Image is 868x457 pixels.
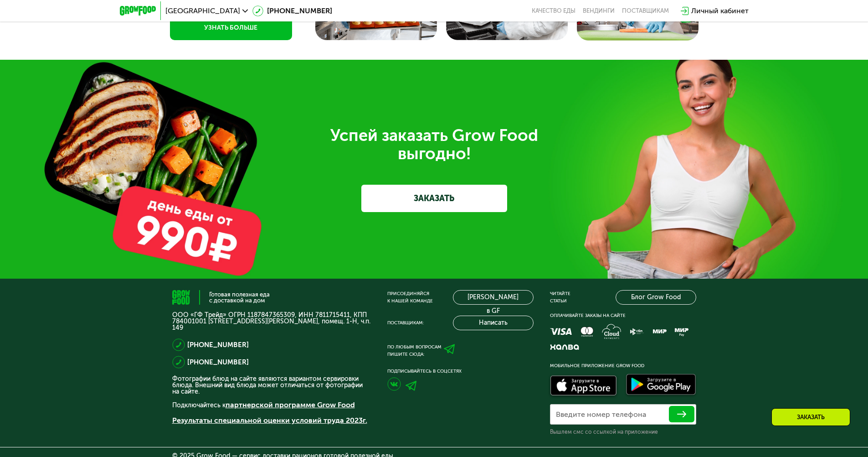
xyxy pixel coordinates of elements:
a: Блог Grow Food [616,290,696,305]
a: УЗНАТЬ БОЛЬШЕ [170,15,292,40]
a: [PHONE_NUMBER] [187,339,249,350]
div: Оплачивайте заказы на сайте [550,312,696,319]
div: Присоединяйся к нашей команде [387,290,433,305]
a: ЗАКАЗАТЬ [361,185,507,212]
div: Готовая полезная еда с доставкой на дом [209,291,270,303]
div: Подписывайтесь в соцсетях [387,368,534,375]
div: Заказать [771,408,850,426]
a: Вендинги [583,7,615,15]
div: Поставщикам: [387,319,424,327]
p: Фотографии блюд на сайте являются вариантом сервировки блюда. Внешний вид блюда может отличаться ... [172,376,371,395]
div: По любым вопросам пишите сюда: [387,343,442,358]
a: партнерской программе Grow Food [226,400,355,409]
div: Вышлем смс со ссылкой на приложение [550,428,696,436]
p: Подключайтесь к [172,400,371,410]
div: Мобильное приложение Grow Food [550,362,696,369]
span: [GEOGRAPHIC_DATA] [165,7,240,15]
div: Успей заказать Grow Food выгодно! [179,126,689,163]
a: Качество еды [532,7,575,15]
div: поставщикам [622,7,669,15]
div: Читайте статьи [550,290,570,305]
p: ООО «ГФ Трейд» ОГРН 1187847365309, ИНН 7811715411, КПП 784001001 [STREET_ADDRESS][PERSON_NAME], п... [172,312,371,331]
label: Введите номер телефона [556,412,646,417]
a: [PHONE_NUMBER] [187,357,249,368]
a: [PHONE_NUMBER] [252,5,332,16]
a: [PERSON_NAME] в GF [453,290,534,305]
div: Личный кабинет [691,5,749,16]
img: Доступно в Google Play [624,372,699,399]
a: Результаты специальной оценки условий труда 2023г. [172,416,367,425]
button: Написать [453,316,534,330]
